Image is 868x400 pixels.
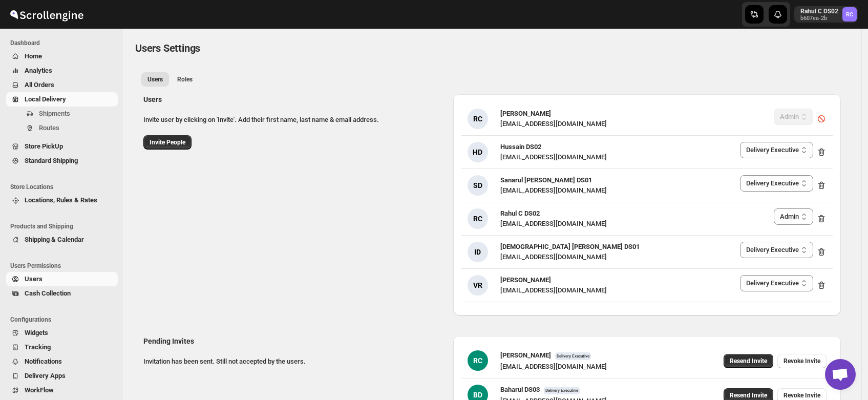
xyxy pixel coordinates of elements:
button: Invite People [143,135,192,150]
span: Users [147,75,163,83]
span: Resend Invite [730,391,767,399]
div: [EMAIL_ADDRESS][DOMAIN_NAME] [500,219,607,229]
button: All Orders [6,78,118,92]
button: Delivery Apps [6,369,118,383]
div: RC [468,109,488,129]
span: Tracking [25,343,51,351]
div: [EMAIL_ADDRESS][DOMAIN_NAME] [500,119,607,129]
p: Invitation has been sent. Still not accepted by the users. [143,356,445,367]
img: ScrollEngine [8,2,85,27]
span: Shipments [39,110,70,117]
span: Delivery Executive [544,387,580,394]
span: [PERSON_NAME] [500,351,551,359]
span: Routes [39,124,59,132]
button: Revoke Invite [777,354,827,368]
span: Store PickUp [25,142,63,150]
button: Users [6,272,118,286]
button: Cash Collection [6,286,118,301]
span: Locations, Rules & Rates [25,196,97,204]
span: Rahul C DS02 [500,209,540,217]
span: Users Settings [135,42,200,54]
div: RC [468,208,488,229]
div: ID [468,242,488,262]
button: Analytics [6,64,118,78]
button: Home [6,49,118,64]
span: Resend Invite [730,357,767,365]
span: All Orders [25,81,54,89]
h2: Users [143,94,445,104]
p: Rahul C DS02 [800,7,838,15]
span: Rahul C DS02 [842,7,857,22]
span: Standard Shipping [25,157,78,164]
span: [PERSON_NAME] [500,276,551,284]
div: [EMAIL_ADDRESS][DOMAIN_NAME] [500,362,607,372]
div: RC [468,350,488,371]
span: Local Delivery [25,95,66,103]
span: Shipping & Calendar [25,236,84,243]
button: Widgets [6,326,118,340]
button: User menu [794,6,858,23]
div: [EMAIL_ADDRESS][DOMAIN_NAME] [500,252,640,262]
span: Users Permissions [10,262,118,270]
span: Cash Collection [25,289,71,297]
span: Dashboard [10,39,118,47]
text: RC [846,11,853,18]
span: Analytics [25,67,52,74]
button: Routes [6,121,118,135]
span: Products and Shipping [10,222,118,230]
div: HD [468,142,488,162]
span: Store Locations [10,183,118,191]
span: Revoke Invite [784,357,820,365]
span: Notifications [25,357,62,365]
div: [EMAIL_ADDRESS][DOMAIN_NAME] [500,152,607,162]
span: Revoke Invite [784,391,820,399]
p: b607ea-2b [800,15,838,22]
span: Invite People [150,138,185,146]
button: All customers [141,72,169,87]
div: SD [468,175,488,196]
p: Invite user by clicking on 'Invite'. Add their first name, last name & email address. [143,115,445,125]
button: Locations, Rules & Rates [6,193,118,207]
button: Shipments [6,107,118,121]
span: Roles [177,75,193,83]
button: Tracking [6,340,118,354]
span: Sanarul [PERSON_NAME] DS01 [500,176,592,184]
span: Configurations [10,315,118,324]
button: Resend Invite [724,354,773,368]
span: WorkFlow [25,386,54,394]
span: [DEMOGRAPHIC_DATA] [PERSON_NAME] DS01 [500,243,640,250]
span: Home [25,52,42,60]
div: Open chat [825,359,856,390]
div: [EMAIL_ADDRESS][DOMAIN_NAME] [500,185,607,196]
span: Delivery Executive [555,352,591,360]
div: VR [468,275,488,296]
button: Shipping & Calendar [6,233,118,247]
span: Widgets [25,329,48,336]
span: Delivery Apps [25,372,66,380]
div: [EMAIL_ADDRESS][DOMAIN_NAME] [500,285,607,296]
button: WorkFlow [6,383,118,397]
button: Notifications [6,354,118,369]
span: Hussain DS02 [500,143,541,151]
span: Baharul DS03 [500,386,540,393]
span: Users [25,275,43,283]
h2: Pending Invites [143,336,445,346]
span: [PERSON_NAME] [500,110,551,117]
